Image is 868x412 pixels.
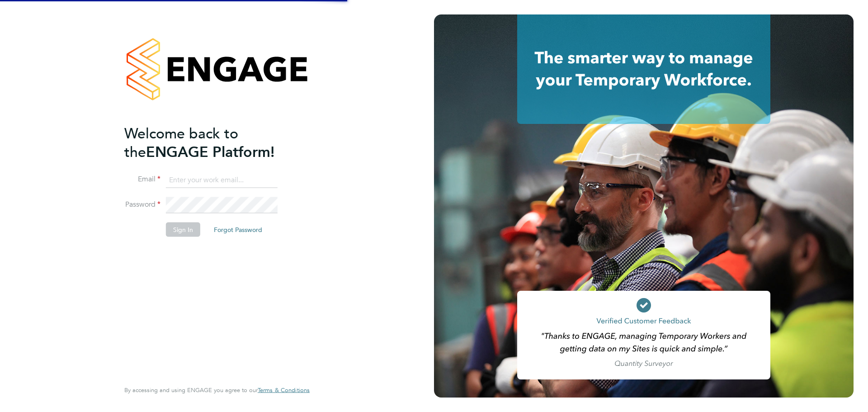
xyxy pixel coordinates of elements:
span: Welcome back to the [124,124,238,161]
label: Email [124,175,160,184]
button: Forgot Password [207,223,269,237]
button: Sign In [166,223,200,237]
span: By accessing and using ENGAGE you agree to our [124,386,310,394]
span: Terms & Conditions [258,386,310,394]
a: Terms & Conditions [258,387,310,394]
h2: ENGAGE Platform! [124,124,301,161]
input: Enter your work email... [166,172,278,188]
label: Password [124,200,160,209]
